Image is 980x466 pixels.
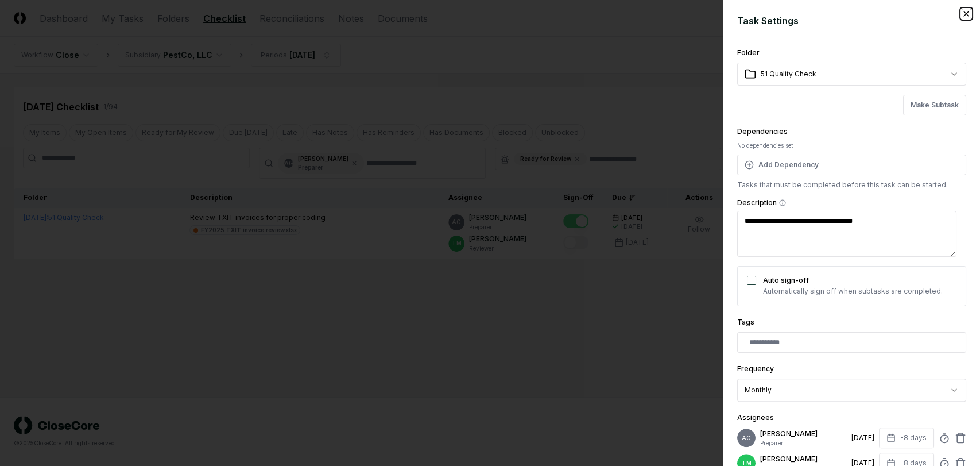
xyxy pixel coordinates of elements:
[903,95,966,115] button: Make Subtask
[851,433,874,443] div: [DATE]
[760,454,847,464] p: [PERSON_NAME]
[760,429,847,439] p: [PERSON_NAME]
[737,199,966,206] label: Description
[737,141,966,150] div: No dependencies set
[737,155,966,175] button: Add Dependency
[737,318,754,326] label: Tags
[760,439,847,448] p: Preparer
[763,286,943,296] p: Automatically sign off when subtasks are completed.
[879,428,934,448] button: -8 days
[737,364,774,373] label: Frequency
[779,199,786,206] button: Description
[737,48,760,57] label: Folder
[742,434,751,442] span: AG
[737,413,774,422] label: Assignees
[737,127,788,136] label: Dependencies
[763,276,809,284] label: Auto sign-off
[737,14,966,28] h2: Task Settings
[737,180,966,190] p: Tasks that must be completed before this task can be started.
